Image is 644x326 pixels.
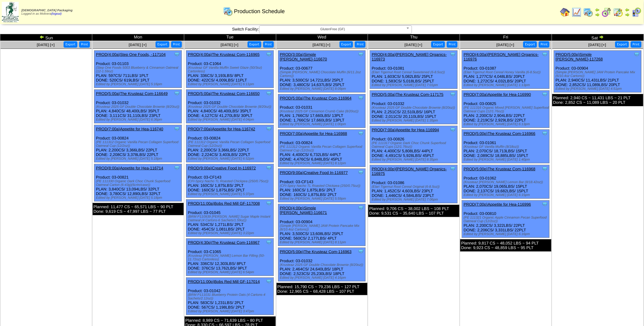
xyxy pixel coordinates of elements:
[450,91,456,97] img: Tooltip
[96,91,168,96] a: PROD(5:00a)The Krusteaz Com-116649
[280,206,327,215] a: PROD(4:00p)Simple [PERSON_NAME]-116671
[464,180,549,184] div: (Krusteaz [PERSON_NAME] Lemon Bar (8/18.42oz))
[280,249,352,254] a: PROD(5:00p)The Krusteaz Com-116963
[542,201,548,207] img: Tooltip
[313,43,330,47] span: [DATE] [+]
[188,201,260,206] a: PROD(11:00a)Bobs Red Mill GF-117008
[96,66,182,73] div: (Step One Foods 5003 Blueberry & Cinnamon Oatmeal (12-1.59oz)
[188,91,260,96] a: PROD(5:00a)The Krusteaz Com-116650
[588,43,606,47] span: [DATE] [+]
[450,51,456,57] img: Tooltip
[554,51,642,92] div: Product: 03-00904 PLAN: 2,940CS / 11,431LBS / 21PLT DONE: 2,852CS / 11,089LBS / 20PLT
[615,41,629,48] button: Export
[94,90,182,123] div: Product: 03-01032 PLAN: 4,840CS / 48,400LBS / 35PLT DONE: 3,111CS / 31,110LBS / 23PLT
[186,90,274,123] div: Product: 03-01032 PLAN: 4,840CS / 48,400LBS / 35PLT DONE: 4,127CS / 41,270LBS / 30PLT
[188,240,260,245] a: PROD(4:30p)The Krusteaz Com-116967
[280,71,366,78] div: (Simple [PERSON_NAME] Chocolate Muffin (6/11.2oz Cartons))
[278,248,366,281] div: Product: 03-01032 PLAN: 2,464CS / 24,640LBS / 18PLT DONE: 2,523CS / 25,230LBS / 18PLT
[280,87,366,91] div: Edited by [PERSON_NAME] [DATE] 8:09pm
[572,7,582,17] img: line_graph.gif
[372,106,457,110] div: (Krusteaz 2025 GF Double Chocolate Brownie (8/20oz))
[278,169,366,202] div: Product: 03-CF143 PLAN: 160CS / 1,875LBS / 2PLT DONE: 160CS / 1,875LBS / 2PLT
[370,165,458,203] div: Product: 03-01086 PLAN: 1,452CS / 4,603LBS / 23PLT DONE: 1,446CS / 4,584LBS / 23PLT
[602,7,612,17] img: calendarblend.gif
[631,41,642,48] button: Print
[405,43,422,47] a: [DATE] [+]
[21,9,72,12] span: [DEMOGRAPHIC_DATA] Packaging
[464,106,549,113] div: (PE 111316 Organic Mixed [PERSON_NAME] Superfood Oatmeal Cups (12/1.76oz))
[450,127,456,133] img: Tooltip
[278,130,366,167] div: Product: 03-00824 PLAN: 4,400CS / 6,732LBS / 44PLT DONE: 4,476CS / 6,848LBS / 45PLT
[186,278,274,315] div: Product: 03-01042 PLAN: 583CS / 1,231LBS / 2PLT DONE: 567CS / 1,198LBS / 2PLT
[266,200,272,206] img: Tooltip
[462,51,550,89] div: Product: 03-01087 PLAN: 1,277CS / 4,048LBS / 20PLT DONE: 1,272CS / 4,032LBS / 20PLT
[464,167,535,171] a: PROD(5:00p)The Krusteaz Com-116968
[632,7,642,17] img: calendarcustomer.gif
[542,91,548,97] img: Tooltip
[188,231,274,235] div: Edited by [PERSON_NAME] [DATE] 3:22pm
[358,95,364,101] img: Tooltip
[464,193,549,197] div: Edited by [PERSON_NAME] [DATE] 6:15pm
[542,166,548,172] img: Tooltip
[277,283,368,295] div: Planned: 15,790 CS ~ 79,236 LBS ~ 127 PLT Done: 12,965 CS ~ 68,428 LBS ~ 107 PLT
[464,145,549,149] div: (Krusteaz GF Vanilla Muffin (8/18oz))
[464,92,531,97] a: PROD(7:00a)Appetite for Hea-116990
[372,128,439,132] a: PROD(7:00a)Appetite for Hea-116994
[188,254,274,261] div: (Krusteaz [PERSON_NAME] Lemon Bar Filling (50-11.72oz) Cartonless)
[464,216,549,223] div: (PE 111321 Organic Apple Cinnamon Pecan Superfood Oatmeal Cup (12/2oz))
[358,130,364,136] img: Tooltip
[278,94,366,128] div: Product: 03-01031 PLAN: 1,766CS / 17,660LBS / 13PLT DONE: 1,766CS / 17,660LBS / 13PLT
[94,164,182,201] div: Product: 03-00821 PLAN: 3,840CS / 13,094LBS / 32PLT DONE: 3,780CS / 12,890LBS / 32PLT
[280,276,366,280] div: Edited by [PERSON_NAME] [DATE] 4:16pm
[539,41,550,48] button: Print
[184,34,276,41] td: Tue
[221,43,238,47] a: [DATE] [+]
[372,141,457,149] div: (PE 111317 Organic Dark Choc Chunk Superfood Oatmeal Cups (12/1.76oz))
[188,127,255,131] a: PROD(7:00a)Appetite for Hea-116742
[174,126,180,132] img: Tooltip
[370,91,458,124] div: Product: 03-01032 PLAN: 2,251CS / 22,510LBS / 16PLT DONE: 2,011CS / 20,110LBS / 15PLT
[556,52,603,61] a: PROD(5:00p)Simple [PERSON_NAME]-117268
[355,41,366,48] button: Print
[280,145,366,152] div: (PE 111312 Organic Vanilla Pecan Collagen Superfood Oatmeal Cup (12/2oz))
[129,43,146,47] a: [DATE] [+]
[94,125,182,162] div: Product: 03-00824 PLAN: 2,200CS / 3,366LBS / 22PLT DONE: 2,208CS / 3,378LBS / 22PLT
[464,232,549,236] div: Edited by [PERSON_NAME] [DATE] 6:16pm
[552,34,644,41] td: Sat
[280,197,366,201] div: Edited by [PERSON_NAME] [DATE] 5:59pm
[560,7,570,17] img: home.gif
[280,170,348,175] a: PROD(9:00a)Creative Food In-116977
[625,12,630,17] img: arrowright.gif
[0,34,92,41] td: Sun
[223,6,233,16] img: calendarprod.gif
[188,52,260,57] a: PROD(4:00a)The Krusteaz Com-116965
[280,224,366,231] div: (Simple [PERSON_NAME] JAW Protein Pancake Mix (6/10.4oz Cartons))
[266,278,272,284] img: Tooltip
[278,51,366,92] div: Product: 03-00677 PLAN: 3,500CS / 14,721LBS / 25PLT DONE: 3,480CS / 14,637LBS / 25PLT
[276,34,368,41] td: Wed
[280,122,366,126] div: Edited by [PERSON_NAME] [DATE] 1:00pm
[460,34,552,41] td: Fri
[372,92,443,97] a: PROD(5:00a)The Krusteaz Com-117175
[96,118,182,121] div: Edited by [PERSON_NAME] [DATE] 6:36pm
[372,185,457,189] div: (Elari Tigernut Root Cereal Original (6-8.5oz))
[188,140,274,148] div: (PE 111312 Organic Vanilla Pecan Collagen Superfood Oatmeal Cup (12/2oz))
[188,179,274,183] div: (CFI-Spicy Nacho TL Roasted Chickpea (250/0.75oz))
[96,157,182,161] div: Edited by [PERSON_NAME] [DATE] 5:18pm
[93,203,184,215] div: Planned: 11,477 CS ~ 65,571 LBS ~ 90 PLT Done: 9,619 CS ~ 47,997 LBS ~ 77 PLT
[280,52,327,61] a: PROD(3:00a)Simple [PERSON_NAME]-116670
[370,126,458,163] div: Product: 03-00826 PLAN: 4,400CS / 5,808LBS / 44PLT DONE: 4,491CS / 5,928LBS / 45PLT
[174,90,180,96] img: Tooltip
[188,293,274,300] div: (BRM P111031 Blueberry Protein Oats (4 Cartons-4 Sachets/2.12oz))
[280,96,352,100] a: PROD(5:00a)The Krusteaz Com-116964
[462,165,550,199] div: Product: 03-01062 PLAN: 2,070CS / 19,065LBS / 15PLT DONE: 2,137CS / 19,682LBS / 15PLT
[186,239,274,276] div: Product: 03-C1065 PLAN: 336CS / 12,303LBS / 8PLT DONE: 376CS / 13,762LBS / 9PLT
[460,239,551,252] div: Planned: 9,817 CS ~ 48,052 LBS ~ 94 PLT Done: 9,923 CS ~ 48,859 LBS ~ 95 PLT
[497,43,514,47] span: [DATE] [+]
[280,110,366,113] div: (Krusteaz 2025 GF Cinnamon Crumb Cake (8/20oz))
[368,205,459,217] div: Planned: 9,706 CS ~ 38,002 LBS ~ 108 PLT Done: 9,531 CS ~ 35,640 LBS ~ 107 PLT
[248,41,261,48] button: Export
[278,204,366,246] div: Product: 03-00904 PLAN: 3,500CS / 13,608LBS / 25PLT DONE: 560CS / 2,177LBS / 4PLT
